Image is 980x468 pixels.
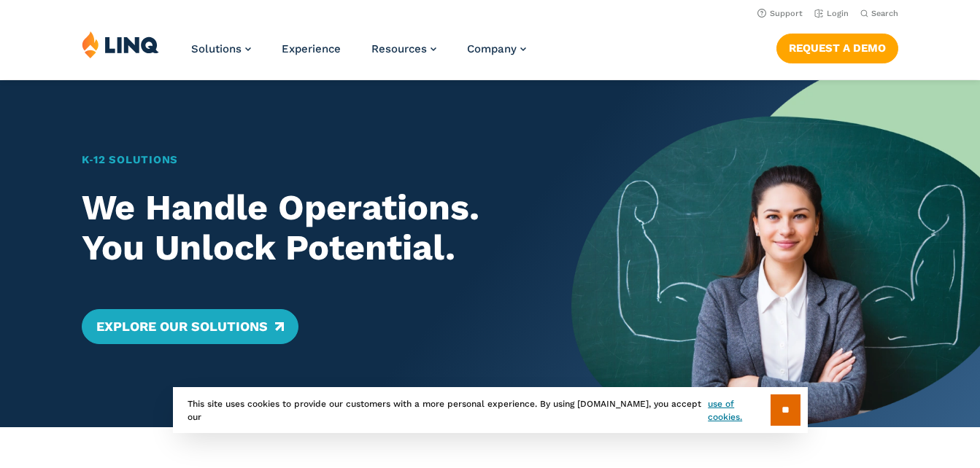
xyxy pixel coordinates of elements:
[467,42,517,55] span: Company
[757,9,803,18] a: Support
[467,42,526,55] a: Company
[860,8,898,19] button: Open Search Bar
[814,9,849,18] a: Login
[571,80,980,427] img: Home Banner
[776,31,898,63] nav: Button Navigation
[776,34,898,63] a: Request a Demo
[191,42,242,55] span: Solutions
[82,152,532,168] h1: K‑12 Solutions
[82,309,298,344] a: Explore Our Solutions
[82,187,532,269] h2: We Handle Operations. You Unlock Potential.
[371,42,436,55] a: Resources
[871,9,898,18] span: Search
[282,42,341,55] a: Experience
[708,397,770,424] a: use of cookies.
[173,387,808,433] div: This site uses cookies to provide our customers with a more personal experience. By using [DOMAIN...
[191,42,251,55] a: Solutions
[191,31,526,79] nav: Primary Navigation
[371,42,427,55] span: Resources
[82,31,159,58] img: LINQ | K‑12 Software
